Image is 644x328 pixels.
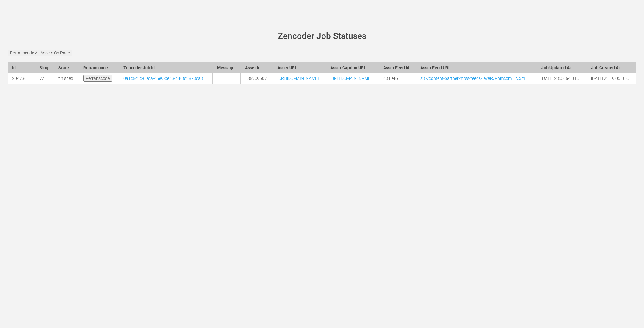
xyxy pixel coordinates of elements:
[241,62,273,73] th: Asset Id
[35,73,54,84] td: v2
[537,62,587,73] th: Job Updated At
[8,62,35,73] th: Id
[277,76,319,81] a: [URL][DOMAIN_NAME]
[587,73,636,84] td: [DATE] 22:19:06 UTC
[8,50,72,56] input: Retranscode All Assets On Page
[35,62,54,73] th: Slug
[379,73,416,84] td: 431946
[119,62,212,73] th: Zencoder Job Id
[54,73,79,84] td: finished
[420,76,526,81] a: s3://content-partner-mrss-feeds/levelk/Romcom_TV.xml
[83,75,112,82] input: Retranscode
[587,62,636,73] th: Job Created At
[54,62,79,73] th: State
[273,62,326,73] th: Asset URL
[8,73,35,84] td: 2047361
[416,62,537,73] th: Asset Feed URL
[16,32,628,41] h1: Zencoder Job Statuses
[213,62,241,73] th: Message
[79,62,119,73] th: Retranscode
[537,73,587,84] td: [DATE] 23:08:54 UTC
[379,62,416,73] th: Asset Feed Id
[123,76,203,81] a: 0a1c5c9c-69da-45e9-be43-440fc2873ca3
[326,62,379,73] th: Asset Caption URL
[241,73,273,84] td: 185909607
[330,76,371,81] a: [URL][DOMAIN_NAME]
